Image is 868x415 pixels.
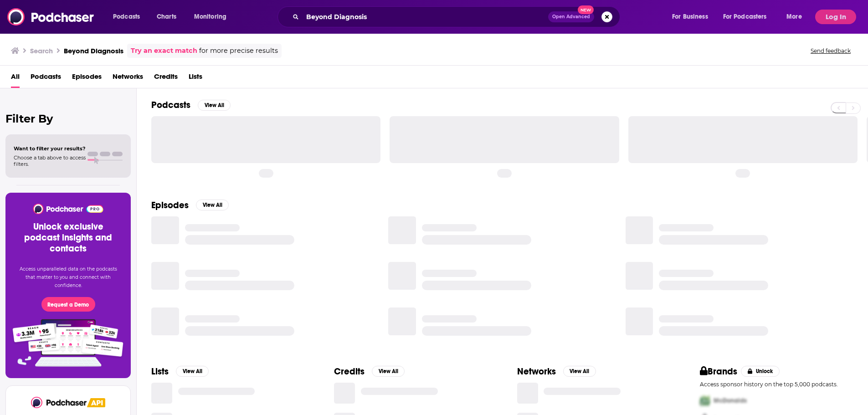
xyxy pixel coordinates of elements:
[107,10,152,24] button: open menu
[10,319,127,367] img: Pro Features
[157,10,176,23] span: Charts
[372,366,405,377] button: View All
[303,10,548,24] input: Search podcasts, credits, & more...
[151,99,190,111] h2: Podcasts
[563,366,596,377] button: View All
[696,391,714,410] img: First Pro Logo
[196,200,229,210] button: View All
[741,366,780,377] button: Unlock
[723,10,767,23] span: For Podcasters
[154,69,178,88] a: Credits
[151,99,231,111] a: PodcastsView All
[14,154,86,167] span: Choose a tab above to access filters.
[113,69,143,88] a: Networks
[41,297,95,312] button: Request a Demo
[578,5,594,14] span: New
[194,10,226,23] span: Monitoring
[808,47,853,55] button: Send feedback
[815,10,856,24] button: Log In
[113,10,140,23] span: Podcasts
[87,398,105,407] img: Podchaser API banner
[548,11,594,22] button: Open AdvancedNew
[31,397,87,408] img: Podchaser - Follow, Share and Rate Podcasts
[32,204,104,214] img: Podchaser - Follow, Share and Rate Podcasts
[72,69,102,88] a: Episodes
[786,10,802,23] span: More
[189,69,202,88] a: Lists
[7,8,95,26] img: Podchaser - Follow, Share and Rate Podcasts
[672,10,708,23] span: For Business
[199,46,278,56] span: for more precise results
[131,46,197,56] a: Try an exact match
[64,46,123,55] h3: Beyond Diagnosis
[151,10,182,24] a: Charts
[151,366,209,377] a: ListsView All
[16,265,120,290] p: Access unparalleled data on the podcasts that matter to you and connect with confidence.
[30,46,53,55] h3: Search
[517,366,556,377] h2: Networks
[552,15,590,19] span: Open Advanced
[714,397,747,405] span: McDonalds
[188,10,238,24] button: open menu
[198,100,231,111] button: View All
[700,381,853,388] p: Access sponsor history on the top 5,000 podcasts.
[717,10,780,24] button: open menu
[517,366,596,377] a: NetworksView All
[334,366,365,377] h2: Credits
[151,366,169,377] h2: Lists
[151,200,189,211] h2: Episodes
[151,200,229,211] a: EpisodesView All
[700,366,738,377] h2: Brands
[780,10,813,24] button: open menu
[334,366,405,377] a: CreditsView All
[666,10,719,24] button: open menu
[31,69,61,88] a: Podcasts
[176,366,209,377] button: View All
[5,112,131,125] h2: Filter By
[11,69,20,88] a: All
[16,221,120,254] h3: Unlock exclusive podcast insights and contacts
[14,145,86,152] span: Want to filter your results?
[286,6,629,27] div: Search podcasts, credits, & more...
